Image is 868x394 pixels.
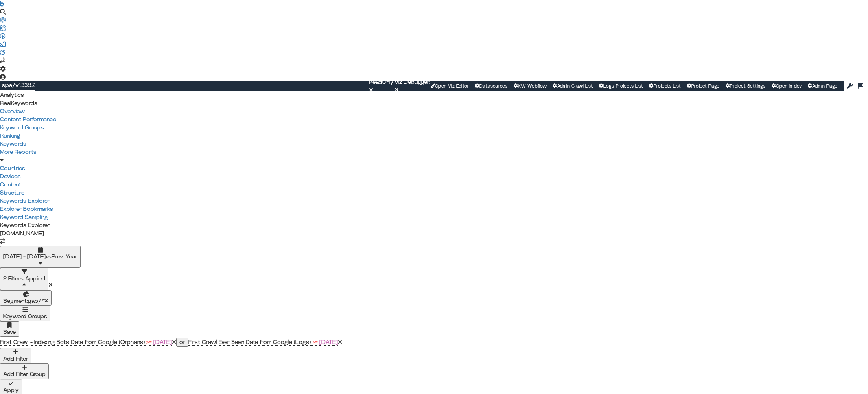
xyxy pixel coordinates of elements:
a: Admin Crawl List [553,83,593,90]
a: Project Page [687,83,719,90]
span: [DATE] [319,339,338,345]
span: KW Webflow [518,84,547,88]
span: Open Viz Editor [435,84,469,88]
div: Add Filter Group [3,371,46,378]
span: Project Page [691,84,719,88]
a: Project Settings [726,83,765,90]
div: or [179,339,185,346]
span: Logs Projects List [603,84,643,88]
div: ReadOnly: [369,78,394,86]
span: >= [146,339,152,345]
a: Projects List [649,83,681,90]
div: 2 Filters Applied [3,276,45,282]
span: Admin Page [812,84,837,88]
span: >= [313,339,318,345]
button: or [176,338,188,347]
span: Segment: gap/* [3,298,44,304]
span: Datasources [479,84,507,88]
a: Open Viz Editor [430,83,469,90]
a: Datasources [475,83,507,90]
span: vs Prev. Year [46,254,77,260]
div: Keyword Groups [3,313,47,320]
a: Logs Projects List [599,83,643,90]
div: times [48,281,53,289]
a: KW Webflow [514,83,547,90]
a: Admin Page [808,83,837,90]
span: Admin Crawl List [557,84,593,88]
span: Open in dev [776,84,802,88]
div: Save [3,329,16,335]
a: Open in dev [772,83,802,90]
span: [DATE] [153,339,172,345]
span: First Crawl Ever Seen Date from Google (Logs) [188,339,311,345]
div: Add Filter [3,356,28,362]
span: Project Settings [730,84,765,88]
span: Projects List [654,84,681,88]
span: [DATE] - [DATE] [3,254,46,260]
div: Apply [3,387,19,394]
div: Viz Debugger: [394,78,430,86]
